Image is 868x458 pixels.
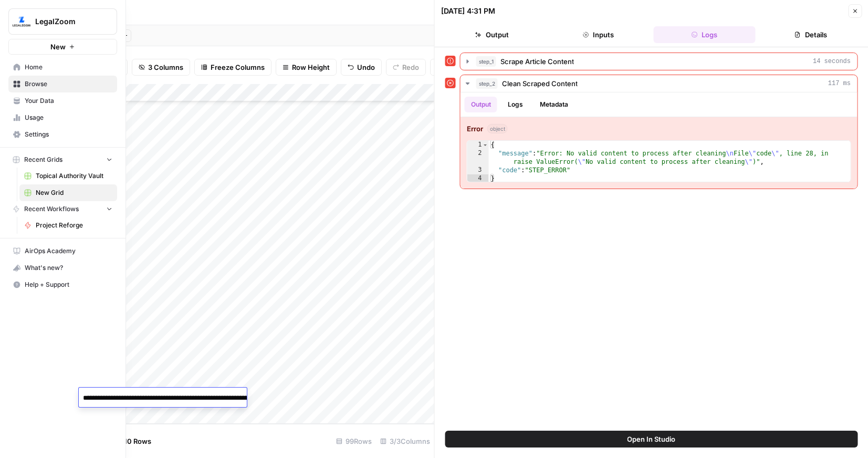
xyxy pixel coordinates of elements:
[19,217,117,234] a: Project Reforge
[445,431,858,447] button: Open In Studio
[8,59,117,76] a: Home
[467,149,489,166] div: 2
[25,246,112,256] span: AirOps Academy
[357,62,375,72] span: Undo
[341,59,382,76] button: Undo
[25,130,112,139] span: Settings
[9,260,117,276] div: What's new?
[8,243,117,259] a: AirOps Academy
[12,12,31,31] img: LegalZoom Logo
[25,113,112,122] span: Usage
[467,123,483,134] strong: Error
[760,26,862,43] button: Details
[8,92,117,109] a: Your Data
[8,152,117,168] button: Recent Grids
[24,204,79,214] span: Recent Workflows
[547,26,649,43] button: Inputs
[441,26,543,43] button: Output
[483,141,488,149] span: Toggle code folding, rows 1 through 4
[25,96,112,106] span: Your Data
[36,221,112,230] span: Project Reforge
[8,39,117,55] button: New
[50,41,66,52] span: New
[461,75,857,92] button: 117 ms
[500,56,574,67] span: Scrape Article Content
[36,188,112,197] span: New Grid
[441,6,495,16] div: [DATE] 4:31 PM
[132,59,190,76] button: 3 Columns
[502,78,578,89] span: Clean Scraped Content
[8,109,117,126] a: Usage
[19,168,117,184] a: Topical Authority Vault
[501,97,529,112] button: Logs
[8,76,117,92] a: Browse
[276,59,337,76] button: Row Height
[35,16,99,27] span: LegalZoom
[467,166,489,174] div: 3
[332,433,376,450] div: 99 Rows
[487,124,508,133] span: object
[19,184,117,201] a: New Grid
[461,53,857,70] button: 14 seconds
[476,78,498,89] span: step_2
[194,59,271,76] button: Freeze Columns
[828,79,851,88] span: 117 ms
[467,141,489,149] div: 1
[376,433,434,450] div: 3/3 Columns
[813,57,851,66] span: 14 seconds
[24,155,62,164] span: Recent Grids
[25,79,112,89] span: Browse
[211,62,265,72] span: Freeze Columns
[386,59,426,76] button: Redo
[292,62,330,72] span: Row Height
[8,259,117,276] button: What's new?
[8,276,117,293] button: Help + Support
[109,436,151,446] span: Add 10 Rows
[534,97,574,112] button: Metadata
[8,8,117,35] button: Workspace: LegalZoom
[402,62,419,72] span: Redo
[148,62,183,72] span: 3 Columns
[25,63,112,72] span: Home
[627,434,675,444] span: Open In Studio
[653,26,755,43] button: Logs
[465,97,497,112] button: Output
[8,201,117,217] button: Recent Workflows
[476,56,496,67] span: step_1
[461,92,857,189] div: 117 ms
[36,171,112,181] span: Topical Authority Vault
[467,174,489,183] div: 4
[8,126,117,143] a: Settings
[25,280,112,289] span: Help + Support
